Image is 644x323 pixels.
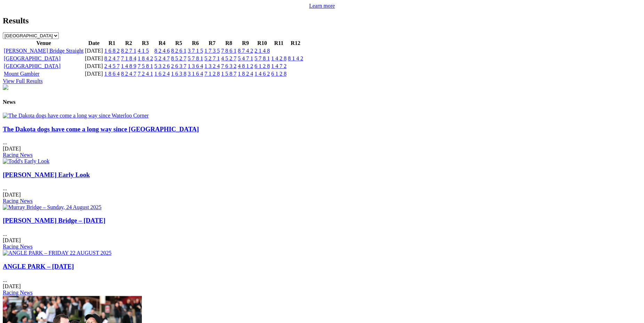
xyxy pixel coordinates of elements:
a: 3 7 1 5 [188,48,203,54]
a: 1 4 8 9 [121,63,136,69]
th: R9 [238,40,253,47]
img: ANGLE PARK – FRIDAY 22 AUGUST 2025 [3,250,112,256]
a: 1 5 8 7 [221,71,236,77]
img: The Dakota dogs have come a long way since Waterloo Corner [3,113,149,119]
th: R2 [121,40,137,47]
a: [GEOGRAPHIC_DATA] [4,63,61,69]
a: 4 1 5 [138,48,149,54]
div: ... [3,217,641,250]
td: [DATE] [84,47,103,54]
img: Todd's Early Look [3,158,49,164]
th: Venue [3,40,84,47]
td: [DATE] [84,55,103,62]
a: 7 6 3 2 [221,63,236,69]
a: 7 5 8 1 [138,63,153,69]
a: 4 5 2 7 [221,55,236,61]
a: 5 2 4 7 [154,55,170,61]
h2: Results [3,16,641,25]
a: 7 2 4 1 [138,71,153,77]
a: 1 6 3 8 [171,71,186,77]
a: [PERSON_NAME] Early Look [3,171,90,178]
a: Racing News [3,198,33,204]
img: chasers_homepage.jpg [3,84,8,90]
a: 8 5 2 7 [171,55,186,61]
th: R5 [171,40,187,47]
a: Racing News [3,290,33,295]
div: ... [3,125,641,159]
a: Learn more [309,3,335,9]
a: [PERSON_NAME] Bridge – [DATE] [3,217,105,224]
a: 5 3 2 6 [154,63,170,69]
a: 5 7 8 1 [255,55,270,61]
a: 1 6 8 2 [104,48,120,54]
th: R10 [254,40,270,47]
a: 4 8 1 2 [238,63,253,69]
a: 1 7 3 5 [204,48,220,54]
img: Murray Bridge – Sunday, 24 August 2025 [3,204,102,210]
a: 6 1 2 8 [271,71,287,77]
a: 1 4 2 8 [271,55,287,61]
a: 2 6 3 7 [171,63,186,69]
a: The Dakota dogs have come a long way since [GEOGRAPHIC_DATA] [3,125,199,133]
a: 8 2 4 7 [121,71,136,77]
a: 5 7 8 1 [188,55,203,61]
a: 6 1 2 8 [255,63,270,69]
div: ... [3,263,641,296]
a: 8 2 4 6 [154,48,170,54]
a: 1 8 6 4 [104,71,120,77]
div: ... [3,171,641,204]
a: Racing News [3,152,33,158]
th: R6 [187,40,203,47]
th: R1 [104,40,120,47]
a: 5 4 7 1 [238,55,253,61]
a: 1 3 6 4 [188,63,203,69]
th: R12 [288,40,304,47]
a: 1 6 2 4 [154,71,170,77]
a: 1 3 2 4 [204,63,220,69]
a: 2 4 5 7 [104,63,120,69]
span: [DATE] [3,237,21,243]
a: Mount Gambier [4,71,40,77]
th: R4 [154,40,170,47]
h4: News [3,99,641,105]
a: 1 8 4 2 [138,55,153,61]
span: [DATE] [3,283,21,289]
a: 7 1 8 4 [121,55,136,61]
a: 2 1 4 8 [255,48,270,54]
a: 7 1 2 8 [204,71,220,77]
a: 8 2 6 1 [171,48,186,54]
td: [DATE] [84,70,103,77]
a: [GEOGRAPHIC_DATA] [4,55,61,61]
a: 8 2 4 7 [104,55,120,61]
th: R3 [137,40,153,47]
a: 1 4 6 2 [255,71,270,77]
th: R11 [271,40,287,47]
span: [DATE] [3,146,21,152]
a: 1 8 2 4 [238,71,253,77]
a: 7 8 6 1 [221,48,236,54]
a: Racing News [3,244,33,249]
a: ANGLE PARK – [DATE] [3,263,74,270]
a: [PERSON_NAME] Bridge Straight [4,48,83,54]
td: [DATE] [84,63,103,70]
th: R7 [204,40,220,47]
span: [DATE] [3,192,21,198]
a: 8 2 7 1 [121,48,136,54]
a: 8 1 4 2 [288,55,303,61]
th: R8 [221,40,237,47]
a: 8 7 4 2 [238,48,253,54]
a: 1 4 7 2 [271,63,287,69]
a: 3 1 6 4 [188,71,203,77]
a: View Full Results [3,78,43,84]
th: Date [84,40,103,47]
a: 5 2 7 1 [204,55,220,61]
